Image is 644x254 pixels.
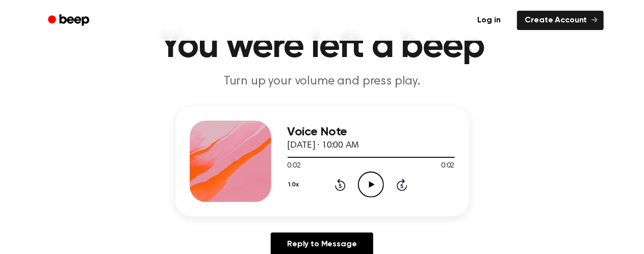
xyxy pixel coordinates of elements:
[288,125,455,139] h3: Voice Note
[126,73,518,90] p: Turn up your volume and press play.
[441,161,454,172] span: 0:02
[517,11,604,30] a: Create Account
[41,11,98,31] a: Beep
[468,9,511,32] a: Log in
[61,29,583,65] h1: You were left a beep
[288,161,301,172] span: 0:02
[288,141,359,150] span: [DATE] · 10:00 AM
[288,176,303,193] button: 1.0x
